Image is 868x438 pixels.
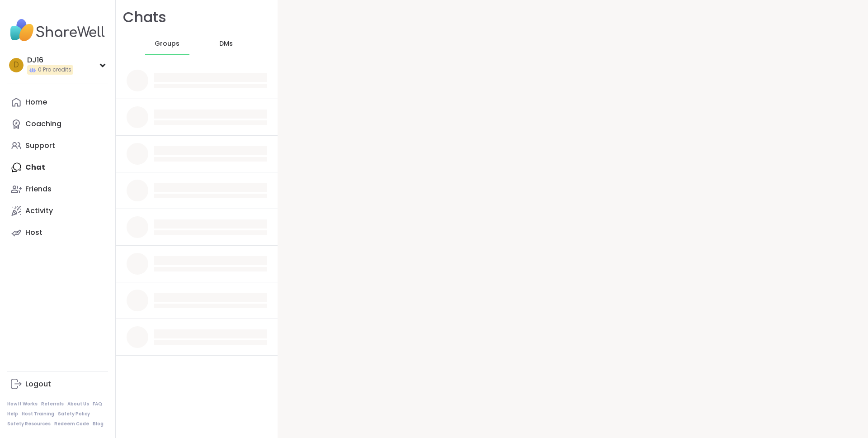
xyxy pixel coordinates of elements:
[7,373,108,395] a: Logout
[7,178,108,200] a: Friends
[93,401,102,407] a: FAQ
[7,135,108,157] a: Support
[219,39,233,48] span: DMs
[25,119,61,129] div: Coaching
[25,97,47,107] div: Home
[54,421,89,427] a: Redeem Code
[22,411,54,417] a: Host Training
[7,222,108,243] a: Host
[38,66,71,74] span: 0 Pro credits
[7,411,18,417] a: Help
[7,200,108,222] a: Activity
[7,421,51,427] a: Safety Resources
[67,401,89,407] a: About Us
[155,39,179,48] span: Groups
[27,55,73,65] div: DJ16
[25,141,55,151] div: Support
[25,206,53,216] div: Activity
[25,228,42,238] div: Host
[93,421,104,427] a: Blog
[7,401,38,407] a: How It Works
[58,411,90,417] a: Safety Policy
[14,59,19,71] span: D
[25,184,52,194] div: Friends
[7,14,108,46] img: ShareWell Nav Logo
[7,113,108,135] a: Coaching
[41,401,64,407] a: Referrals
[7,91,108,113] a: Home
[25,379,51,389] div: Logout
[123,7,166,28] h1: Chats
